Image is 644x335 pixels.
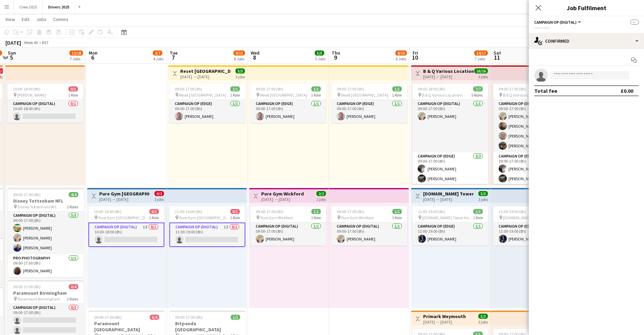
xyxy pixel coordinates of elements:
span: Sat [494,50,501,56]
h3: Bitpanda [GEOGRAPHIC_DATA] [170,320,246,333]
h3: Paramount [GEOGRAPHIC_DATA] [89,320,165,333]
span: 1 Role [230,215,240,220]
span: Sun [8,50,16,56]
div: 3 jobs [235,74,245,79]
div: 7 Jobs [70,56,83,61]
span: 0/4 [69,284,78,289]
app-card-role: Campaign Op (Digital)1/109:00-17:00 (8h)[PERSON_NAME] [250,223,326,246]
span: Thu [332,50,340,56]
a: View [3,15,18,24]
app-card-role: Campaign Op (Digital)1I0/110:00-18:00 (8h) [88,223,164,247]
span: 2/7 [153,50,162,56]
app-card-role: Campaign Op (Digital)3/309:00-17:00 (8h)[PERSON_NAME][PERSON_NAME][PERSON_NAME] [8,212,84,254]
app-job-card: 11:00-19:00 (8h)0/1 Pure Gym [GEOGRAPHIC_DATA]1 RoleCampaign Op (Digital)1I0/111:00-19:00 (8h) [169,206,245,247]
h3: [DOMAIN_NAME] Tower Hamlets [423,191,474,197]
app-card-role: Campaign Op (Digital)1I0/111:00-19:00 (8h) [169,223,245,247]
app-card-role: Campaign Op (Edge)1/109:00-17:00 (8h)[PERSON_NAME] [250,100,326,123]
span: 0/1 [68,86,78,91]
span: 3/3 [478,314,488,319]
span: 4/4 [69,192,78,197]
div: 11:00-19:00 (8h)1/1 [DOMAIN_NAME] Tower Hamlets1 RoleCampaign Op (Edge)1/111:00-19:00 (8h)[PERSON... [412,206,488,246]
span: 1/1 [311,209,321,214]
span: Campaign Op (Digital) [534,20,577,25]
div: 7 Jobs [475,56,487,61]
button: Drivers 2025 [43,0,75,14]
app-card-role: Campaign Op (Edge)2/209:00-17:00 (8h)[PERSON_NAME][PERSON_NAME] [412,152,488,185]
div: [DATE] → [DATE] [423,197,474,202]
app-card-role: Campaign Op (Edge)2/209:00-17:00 (8h)[PERSON_NAME][PERSON_NAME] [493,152,569,185]
app-job-card: 09:00-17:00 (8h)1/1 Pure Gym Wickford1 RoleCampaign Op (Digital)1/109:00-17:00 (8h)[PERSON_NAME] [331,206,407,246]
span: 0/1 [230,209,240,214]
span: Reset [GEOGRAPHIC_DATA] [260,92,307,98]
span: Pure Gym Wickford [260,215,293,220]
span: 16/16 [474,68,488,74]
span: Reset [GEOGRAPHIC_DATA] [341,92,388,98]
span: 1 Role [68,92,78,98]
span: 1 Role [392,92,402,98]
div: [DATE] → [DATE] [99,197,150,202]
span: 3/3 [478,191,488,196]
h3: Job Fulfilment [529,3,644,12]
span: 09:00-17:00 (8h) [256,86,283,91]
span: 1/1 [392,209,402,214]
div: 09:00-17:00 (8h)6/6 B & Q Various Locations2 RolesCampaign Op (Digital)4/409:00-17:00 (8h)[PERSON... [493,84,569,184]
span: 09:00-18:00 (9h) [418,86,445,91]
span: 7/7 [473,86,483,91]
h3: Paramount Birmingham [8,290,84,296]
app-job-card: 10:00-18:00 (8h)0/1 [PERSON_NAME]1 RoleCampaign Op (Digital)0/110:00-18:00 (8h) [7,84,83,123]
span: Pure Gym [GEOGRAPHIC_DATA] [179,215,230,220]
app-job-card: 09:00-17:00 (8h)1/1 Reset [GEOGRAPHIC_DATA]1 RoleCampaign Op (Edge)1/109:00-17:00 (8h)[PERSON_NAME] [169,84,245,123]
div: 3 jobs [478,196,488,202]
div: 4 Jobs [153,56,164,61]
div: BST [42,40,49,45]
span: 6 [88,54,98,61]
span: Wed [251,50,259,56]
div: [DATE] → [DATE] [423,319,466,324]
span: 09:00-17:00 (8h) [256,209,283,214]
app-job-card: 09:00-17:00 (8h)1/1 Pure Gym Wickford1 RoleCampaign Op (Digital)1/109:00-17:00 (8h)[PERSON_NAME] [250,206,326,246]
span: 09:00-17:00 (8h) [94,315,122,320]
div: [DATE] → [DATE] [423,74,474,79]
span: Tue [170,50,178,56]
app-job-card: 09:00-17:00 (8h)1/1 Reset [GEOGRAPHIC_DATA]1 RoleCampaign Op (Edge)1/109:00-17:00 (8h)[PERSON_NAME] [331,84,407,123]
span: [PERSON_NAME] [17,92,46,98]
span: 11 [493,54,501,61]
a: Jobs [34,15,49,24]
span: Pure Gym Wickford [341,215,374,220]
span: 9/11 [233,50,245,56]
div: 10:00-18:00 (8h)0/1 Pure Gym [GEOGRAPHIC_DATA]1 RoleCampaign Op (Digital)1I0/110:00-18:00 (8h) [88,206,164,247]
span: 1/1 [392,86,402,91]
div: 2 jobs [316,196,326,202]
span: 0/2 [154,191,164,196]
div: [DATE] → [DATE] [261,197,304,202]
button: Crew 2025 [14,0,43,14]
span: 09:00-17:00 (8h) [13,284,41,289]
app-card-role: Campaign Op (Digital)0/110:00-18:00 (8h) [7,100,83,123]
span: B & Q Various Locations [503,92,543,98]
div: 8 Jobs [234,56,245,61]
span: 3/3 [235,68,245,74]
span: 09:00-17:00 (8h) [337,209,364,214]
span: -- [630,20,639,25]
h3: Primark Weymouth [423,313,466,319]
span: 1 Role [149,215,159,220]
app-job-card: 09:00-17:00 (8h)4/4Disney Tottenham NFL Disney Tottenham NFL2 RolesCampaign Op (Digital)3/309:00-... [8,188,84,277]
div: [DATE] [5,39,21,46]
span: 7 [169,54,178,61]
app-card-role: Campaign Op (Digital)1/109:00-17:00 (8h)[PERSON_NAME] [412,100,488,152]
button: Campaign Op (Digital) [534,20,582,25]
span: 2 Roles [67,204,78,209]
span: 5/5 [315,50,324,56]
span: Disney Tottenham NFL [18,204,57,209]
span: 0/1 [149,209,159,214]
span: 11:00-19:00 (8h) [499,209,526,214]
div: 09:00-18:00 (9h)7/7 B & Q Various Locations5 RolesCampaign Op (Digital)1/109:00-17:00 (8h)[PERSON... [412,84,488,184]
span: 10 [412,54,418,61]
div: 5 Jobs [315,56,326,61]
div: 3 jobs [478,74,488,79]
span: 09:00-17:00 (8h) [13,192,41,197]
